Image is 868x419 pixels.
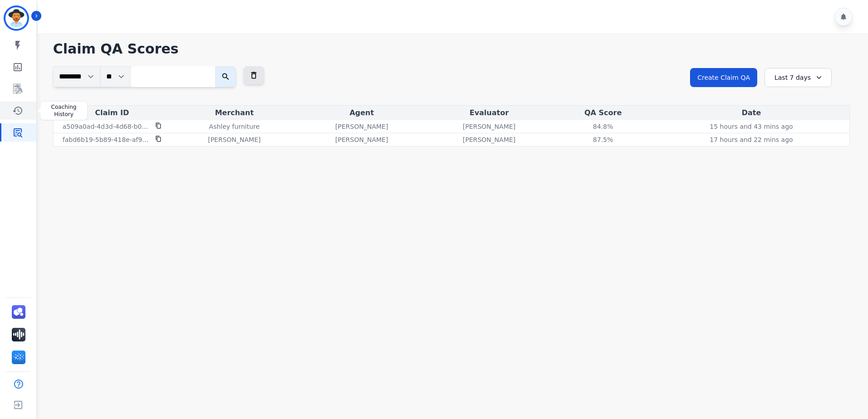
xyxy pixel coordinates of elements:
div: Claim ID [55,107,169,118]
p: 15 hours and 43 mins ago [710,122,793,131]
p: [PERSON_NAME] [335,135,388,144]
div: Evaluator [427,107,551,118]
div: Last 7 days [764,68,832,87]
div: QA Score [555,107,651,118]
p: [PERSON_NAME] [463,122,515,131]
div: Date [655,107,848,118]
p: [PERSON_NAME] [463,135,515,144]
img: Bordered avatar [5,7,27,29]
div: 87.5% [582,135,623,144]
div: 84.8% [582,122,623,131]
p: [PERSON_NAME] [208,135,261,144]
div: Merchant [173,107,296,118]
p: [PERSON_NAME] [335,122,388,131]
p: 17 hours and 22 mins ago [710,135,793,144]
h1: Claim QA Scores [53,41,850,57]
div: Agent [300,107,424,118]
p: fabd6b19-5b89-418e-af9c-2070b08a817a [63,135,150,144]
p: Ashley furniture [209,122,259,131]
button: Create Claim QA [690,68,757,87]
p: a509a0ad-4d3d-4d68-b073-1b29205de6cf [63,122,150,131]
